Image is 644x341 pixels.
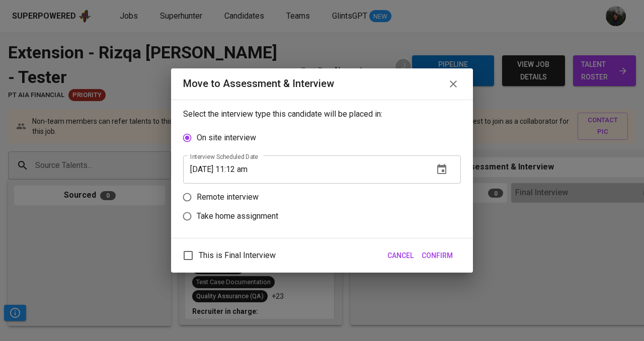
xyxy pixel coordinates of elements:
p: On site interview [197,132,256,144]
div: Move to Assessment & Interview [183,76,334,91]
p: Remote interview [197,191,259,203]
button: Confirm [418,246,457,265]
p: Take home assignment [197,210,278,222]
button: Cancel [383,246,418,265]
p: Select the interview type this candidate will be placed in: [183,108,461,120]
span: This is Final Interview [199,249,276,262]
span: Cancel [387,249,414,262]
span: Confirm [422,249,453,262]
